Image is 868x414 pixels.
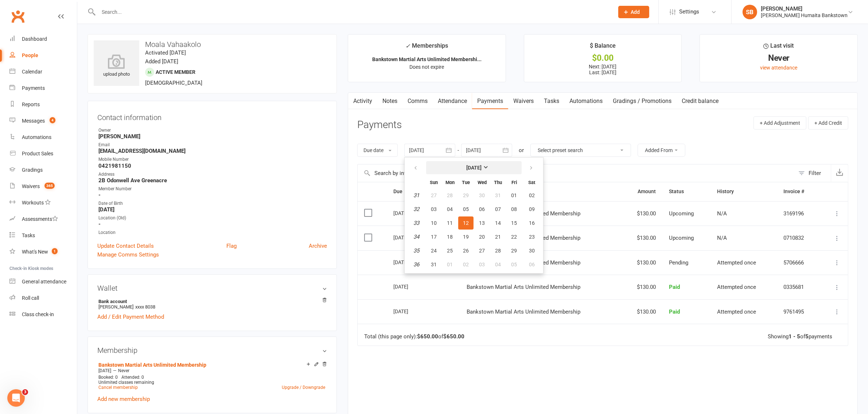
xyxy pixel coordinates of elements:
a: Comms [402,93,433,110]
span: 1 [52,248,58,254]
span: Never [118,368,129,373]
strong: [EMAIL_ADDRESS][DOMAIN_NAME] [98,148,327,154]
strong: [PERSON_NAME] [98,133,327,140]
div: Tasks [22,232,35,238]
h3: Contact information [97,111,327,122]
div: Never [707,54,851,62]
div: What's New [22,249,48,255]
div: [DATE] [393,256,427,268]
button: 02 [522,189,541,202]
div: Last visit [764,41,794,54]
strong: $650.00 [417,333,438,340]
a: Add new membership [97,396,150,402]
span: 17 [431,234,437,240]
span: 24 [431,248,437,254]
span: 29 [463,192,469,198]
span: Attempted once [717,284,756,290]
th: Amount [622,182,662,201]
span: Add [631,9,640,15]
button: 16 [522,216,541,230]
em: 31 [413,192,419,199]
span: N/A [717,235,727,241]
div: Date of Birth [98,200,327,207]
div: [DATE] [393,232,427,243]
span: 12 [463,220,469,226]
td: $130.00 [622,299,662,324]
div: Mobile Number [98,156,327,163]
strong: 2B Odonwell Ave Greenacre [98,177,327,184]
small: Saturday [528,180,535,185]
button: Filter [795,164,831,182]
i: ✓ [406,43,410,49]
a: What's New1 [9,244,77,260]
td: $130.00 [622,250,662,275]
div: Roll call [22,295,39,301]
a: Flag [226,242,237,250]
iframe: Intercom live chat [7,389,25,407]
span: [DEMOGRAPHIC_DATA] [145,80,202,86]
strong: $650.00 [443,333,464,340]
span: 01 [511,192,517,198]
div: [DATE] [393,306,427,317]
div: Location (Old) [98,215,327,222]
td: 0335681 [777,275,820,299]
input: Search by invoice number [358,164,795,182]
div: Payments [22,85,45,91]
small: Tuesday [462,180,470,185]
a: People [9,47,77,64]
a: Class kiosk mode [9,306,77,323]
span: 06 [479,206,485,212]
button: + Add Adjustment [754,116,806,130]
div: Filter [809,169,821,178]
span: 20 [479,234,485,240]
div: [DATE] [393,281,427,292]
time: Activated [DATE] [145,49,186,56]
a: Upgrade / Downgrade [282,385,325,390]
input: Search... [96,7,609,17]
td: 3169196 [777,201,820,226]
span: 22 [511,234,517,240]
a: Messages 4 [9,113,77,129]
div: Total (this page only): of [364,334,464,340]
a: Automations [9,129,77,146]
a: Automations [564,93,608,110]
div: Waivers [22,183,40,189]
strong: Bank account [98,299,323,304]
span: 15 [511,220,517,226]
div: upload photo [94,54,139,78]
a: Notes [377,93,402,110]
div: Gradings [22,167,43,173]
span: Bankstown Martial Arts Unlimited Membership [467,308,580,315]
button: Added From [638,144,685,157]
span: 16 [529,220,535,226]
a: Waivers 365 [9,178,77,195]
h3: Wallet [97,284,327,292]
small: Wednesday [478,180,487,185]
button: 12 [458,216,474,230]
h3: Membership [97,346,327,354]
button: 31 [490,189,506,202]
button: 10 [426,216,441,230]
a: Tasks [539,93,564,110]
th: Invoice # [777,182,820,201]
span: [DATE] [98,368,111,373]
th: History [711,182,777,201]
td: 0710832 [777,226,820,250]
div: Messages [22,118,45,124]
div: Memberships [406,41,448,55]
div: Calendar [22,69,42,75]
span: 3 [22,389,28,395]
div: Class check-in [22,311,54,317]
button: 04 [442,203,458,216]
span: Upcoming [669,210,694,217]
a: Activity [348,93,377,110]
strong: 5 [805,333,809,340]
span: 13 [479,220,485,226]
a: Payments [472,93,508,110]
button: 01 [442,258,458,271]
button: 22 [506,230,522,243]
div: Owner [98,127,327,134]
button: 07 [490,203,506,216]
a: Calendar [9,64,77,80]
div: Dashboard [22,36,47,42]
